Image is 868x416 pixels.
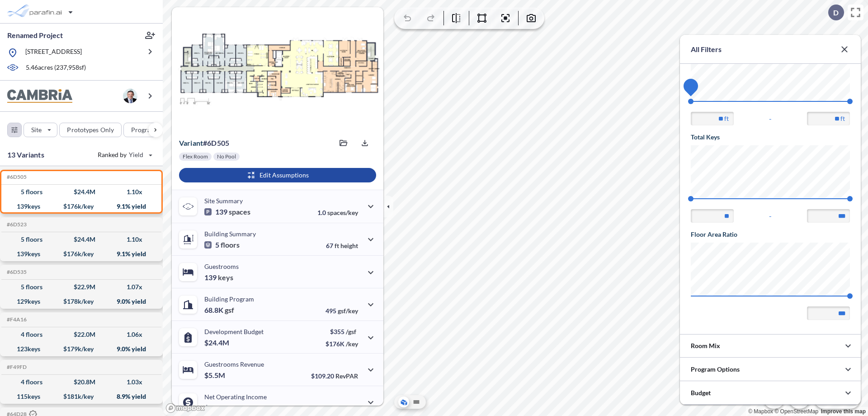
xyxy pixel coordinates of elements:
[325,328,358,335] p: $355
[840,114,845,123] label: ft
[338,405,358,412] span: margin
[179,139,229,148] p: # 6d505
[335,372,358,380] span: RevPAR
[204,338,231,347] p: $24.4M
[326,242,358,249] p: 67
[218,273,233,282] span: keys
[691,230,850,239] h5: Floor Area Ratio
[204,240,240,249] p: 5
[204,263,239,270] p: Guestrooms
[748,408,773,415] a: Mapbox
[774,408,818,415] a: OpenStreetMap
[204,360,264,368] p: Guestrooms Revenue
[311,372,358,380] p: $109.20
[7,30,63,40] p: Renamed Project
[131,125,156,134] p: Program
[179,168,376,182] button: Edit Assumptions
[398,397,409,407] button: Aerial View
[724,114,729,123] label: ft
[833,9,839,17] p: D
[691,341,720,350] p: Room Mix
[204,207,250,216] p: 139
[691,112,850,125] div: -
[179,139,203,147] span: Variant
[24,123,57,137] button: Site
[7,149,44,160] p: 13 Variants
[204,197,243,205] p: Site Summary
[183,153,208,160] p: Flex Room
[5,174,27,180] h5: Click to copy the code
[204,328,264,335] p: Development Budget
[204,230,256,238] p: Building Summary
[5,364,27,370] h5: Click to copy the code
[217,153,236,160] p: No Pool
[90,148,158,162] button: Ranked by Yield
[31,125,42,134] p: Site
[340,242,358,249] span: height
[123,89,137,103] img: user logo
[691,44,722,55] p: All Filters
[411,397,422,407] button: Site Plan
[165,403,205,413] a: Mapbox homepage
[691,365,740,374] p: Program Options
[317,209,358,216] p: 1.0
[221,240,240,249] span: floors
[338,307,358,315] span: gsf/key
[25,47,82,58] p: [STREET_ADDRESS]
[335,242,339,249] span: ft
[684,83,698,89] span: 44.75
[691,209,850,223] div: -
[204,371,226,380] p: $5.5M
[259,171,309,180] p: Edit Assumptions
[204,273,233,282] p: 139
[346,328,356,335] span: /gsf
[320,405,358,412] p: 40.0%
[821,408,866,415] a: Improve this map
[129,150,144,159] span: Yield
[204,393,267,401] p: Net Operating Income
[691,388,711,397] p: Budget
[204,306,234,315] p: 68.8K
[229,207,250,216] span: spaces
[325,307,358,315] p: 495
[225,306,234,315] span: gsf
[5,269,27,275] h5: Click to copy the code
[204,403,226,412] p: $2.2M
[327,209,358,216] span: spaces/key
[59,123,122,137] button: Prototypes Only
[5,221,27,228] h5: Click to copy the code
[67,125,114,134] p: Prototypes Only
[26,63,86,73] p: 5.46 acres ( 237,958 sf)
[691,133,850,142] h5: Total Keys
[7,89,72,103] img: BrandImage
[5,316,27,323] h5: Click to copy the code
[346,340,358,348] span: /key
[123,123,172,137] button: Program
[325,340,358,348] p: $176K
[204,295,254,303] p: Building Program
